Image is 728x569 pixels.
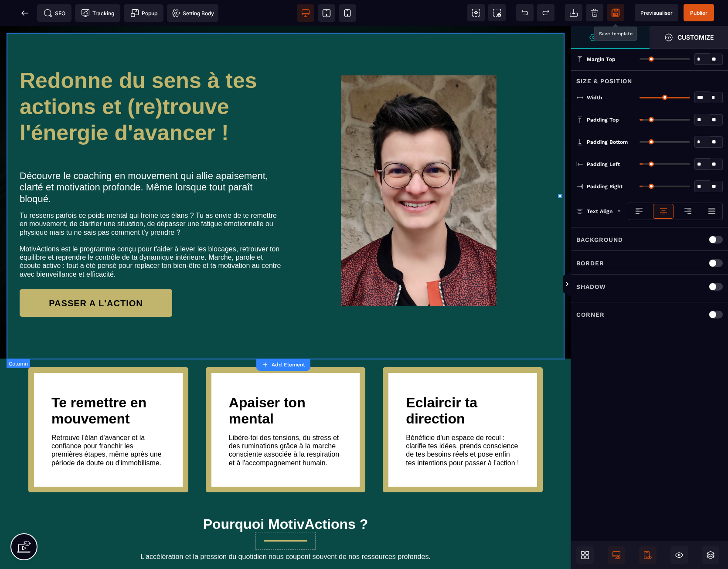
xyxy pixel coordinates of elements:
[576,234,623,245] p: Background
[587,56,616,63] span: Margin Top
[690,10,708,16] span: Publier
[571,26,650,49] span: Settings
[44,9,65,17] span: SEO
[229,364,343,405] h1: Apaiser ton mental
[256,359,310,371] button: Add Element
[51,405,165,443] text: Retrouve l'élan d'avancer et la confiance pour franchir les premières étapes, même après une péri...
[171,9,214,17] span: Setting Body
[587,161,620,168] span: Padding Left
[576,207,612,216] p: Text Align
[576,281,606,292] p: Shadow
[467,4,485,21] span: View components
[130,9,157,17] span: Popup
[488,4,506,21] span: Screenshot
[617,209,621,213] img: loading
[20,263,172,291] button: PASSER A L'ACTION
[702,546,719,564] span: Open Layers
[587,94,602,101] span: Width
[608,546,625,564] span: Desktop Only
[20,140,286,183] h2: Découvre le coaching en mouvement qui allie apaisement, clarté et motivation profonde. Même lorsq...
[571,70,728,86] div: Size & Position
[670,546,688,564] span: Hide/Show Block
[406,364,520,405] h1: Eclaircir ta direction
[406,405,520,443] text: Bénéficie d'un espace de recul : clarifie tes idées, prends conscience de tes besoins réels et po...
[96,486,475,511] h1: Pourquoi MotivActions ?
[81,9,114,17] span: Tracking
[272,362,305,368] strong: Add Element
[20,183,286,254] text: Tu ressens parfois ce poids mental qui freine tes élans ? Tu as envie de te remettre en mouvement...
[576,546,594,564] span: Open Blocks
[576,258,604,268] p: Border
[650,26,728,49] span: Open Style Manager
[51,364,165,405] h1: Te remettre en mouvement
[20,37,286,124] h1: Redonne du sens à tes actions et (re)trouve l'énergie d'avancer !
[587,139,628,146] span: Padding Bottom
[677,34,714,41] strong: Customize
[576,309,605,320] p: Corner
[587,183,623,190] span: Padding Right
[639,546,657,564] span: Mobile Only
[640,10,673,16] span: Previsualiser
[341,2,497,332] img: a00a15cd26c76ceea68b77b015c3d001_Moi.jpg
[635,4,678,21] span: Preview
[229,405,343,443] text: Libère-toi des tensions, du stress et des ruminations grâce à la marche consciente associée à la ...
[587,116,619,123] span: Padding Top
